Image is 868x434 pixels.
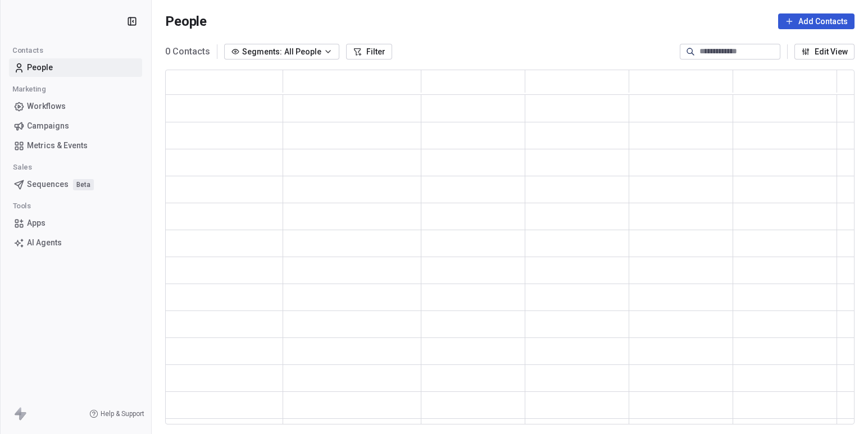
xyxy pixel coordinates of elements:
span: Campaigns [27,120,69,132]
span: Beta [73,179,94,190]
a: Metrics & Events [9,136,142,155]
a: Campaigns [9,117,142,135]
a: People [9,58,142,77]
a: Apps [9,214,142,232]
span: Marketing [7,81,51,98]
span: All People [284,46,321,58]
span: Tools [8,198,36,214]
a: SequencesBeta [9,175,142,194]
a: Help & Support [89,409,144,418]
span: Metrics & Events [27,140,88,152]
span: Apps [27,217,46,229]
a: Workflows [9,97,142,116]
span: Contacts [7,42,48,59]
span: Workflows [27,100,66,112]
button: Add Contacts [778,13,855,29]
span: 0 Contacts [165,45,210,58]
span: Segments: [242,46,282,58]
span: AI Agents [27,237,62,249]
button: Edit View [794,44,855,60]
span: Help & Support [101,409,144,418]
span: People [165,13,207,30]
span: Sales [8,159,37,176]
a: AI Agents [9,234,142,252]
button: Filter [346,44,392,60]
span: People [27,62,53,74]
span: Sequences [27,179,69,190]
